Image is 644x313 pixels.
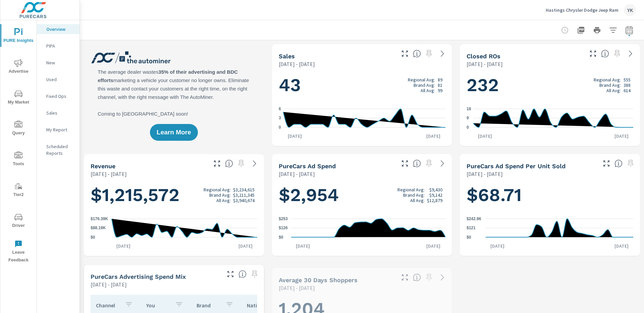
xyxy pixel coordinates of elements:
[238,270,247,278] span: This table looks at how you compare to the amount of budget you spend per channel as opposed to y...
[279,235,283,240] text: $0
[467,272,503,279] h5: Conversions
[624,77,631,82] p: 555
[437,48,448,59] a: See more details in report
[91,216,108,221] text: $176.39K
[2,28,35,45] span: PURE Insights
[410,197,425,203] p: All Avg:
[279,107,281,111] text: 6
[612,268,623,279] span: Select a preset date range to save this widget
[422,133,445,139] p: [DATE]
[2,121,35,137] span: Query
[429,192,442,197] p: $9,142
[225,269,236,279] button: Make Fullscreen
[197,302,220,309] p: Brand
[624,88,631,93] p: 614
[37,108,79,118] div: Sales
[91,235,95,240] text: $0
[413,50,421,58] span: Number of vehicles sold by the dealership over the selected date range. [Source: This data is sou...
[623,23,636,37] button: Select Date Range
[467,280,503,288] p: [DATE] - [DATE]
[279,284,315,292] p: [DATE] - [DATE]
[467,74,633,97] h1: 232
[249,269,260,279] span: Select a preset date range to save this widget
[2,240,35,264] span: Leave Feedback
[601,50,609,58] span: Number of Repair Orders Closed by the selected dealership group over the selected time range. [So...
[624,82,631,88] p: 388
[279,53,295,60] h5: Sales
[234,243,257,249] p: [DATE]
[46,76,74,83] p: Used
[467,235,471,240] text: $0
[438,77,442,82] p: 89
[279,125,281,130] text: 0
[279,216,288,221] text: $253
[424,48,434,59] span: Select a preset date range to save this widget
[574,23,588,37] button: "Export Report to PDF"
[467,125,469,130] text: 0
[467,170,503,178] p: [DATE] - [DATE]
[413,273,421,281] span: A rolling 30 day total of daily Shoppers on the dealership website, averaged over the selected da...
[414,82,435,88] p: Brand Avg:
[279,74,445,97] h1: 43
[408,77,435,82] p: Regional Avg:
[37,91,79,101] div: Fixed Ops
[2,213,35,230] span: Driver
[614,160,623,168] span: Average cost of advertising per each vehicle sold at the dealer over the selected date range. The...
[625,48,636,59] a: See more details in report
[467,53,500,60] h5: Closed ROs
[204,187,231,192] p: Regional Avg:
[473,133,497,139] p: [DATE]
[37,125,79,135] div: My Report
[2,151,35,168] span: Tools
[46,43,74,49] p: PIPA
[427,197,442,203] p: $12,879
[279,226,288,230] text: $126
[216,198,231,203] p: All Avg:
[467,216,481,221] text: $242.96
[0,20,37,267] div: nav menu
[112,243,135,249] p: [DATE]
[413,160,421,168] span: Total cost of media for all PureCars channels for the selected dealership group over the selected...
[588,48,598,59] button: Make Fullscreen
[91,170,127,178] p: [DATE] - [DATE]
[212,158,222,169] button: Make Fullscreen
[37,141,79,158] div: Scheduled Reports
[279,183,445,206] h1: $2,954
[46,59,74,66] p: New
[486,243,509,249] p: [DATE]
[438,82,442,88] p: 81
[424,272,434,283] span: Select a preset date range to save this widget
[91,273,186,280] h5: PureCars Advertising Spend Mix
[467,107,471,111] text: 18
[46,93,74,100] p: Fixed Ops
[606,88,621,93] p: All Avg:
[37,74,79,84] div: Used
[150,124,198,141] button: Learn More
[279,60,315,68] p: [DATE] - [DATE]
[625,268,636,279] a: See more details in report
[157,129,191,135] span: Learn More
[46,110,74,116] p: Sales
[467,116,469,121] text: 9
[421,88,435,93] p: All Avg:
[467,183,633,206] h1: $68.71
[612,48,623,59] span: Select a preset date range to save this widget
[249,158,260,169] a: See more details in report
[233,192,255,198] p: $3,211,345
[601,269,609,277] span: The number of dealer-specified goals completed by a visitor. [Source: This data is provided by th...
[291,243,315,249] p: [DATE]
[625,158,636,169] span: Select a preset date range to save this widget
[422,243,445,249] p: [DATE]
[467,226,476,230] text: $121
[225,160,233,168] span: Total sales revenue over the selected date range. [Source: This data is sourced from the dealer’s...
[599,82,621,88] p: Brand Avg:
[37,24,79,34] div: Overview
[546,7,619,13] p: Hastings Chrysler Dodge Jeep Ram
[279,163,336,170] h5: PureCars Ad Spend
[233,187,255,192] p: $3,234,615
[279,116,281,121] text: 3
[397,187,425,192] p: Regional Avg:
[209,192,231,198] p: Brand Avg:
[590,23,604,37] button: Print Report
[467,163,566,170] h5: PureCars Ad Spend Per Unit Sold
